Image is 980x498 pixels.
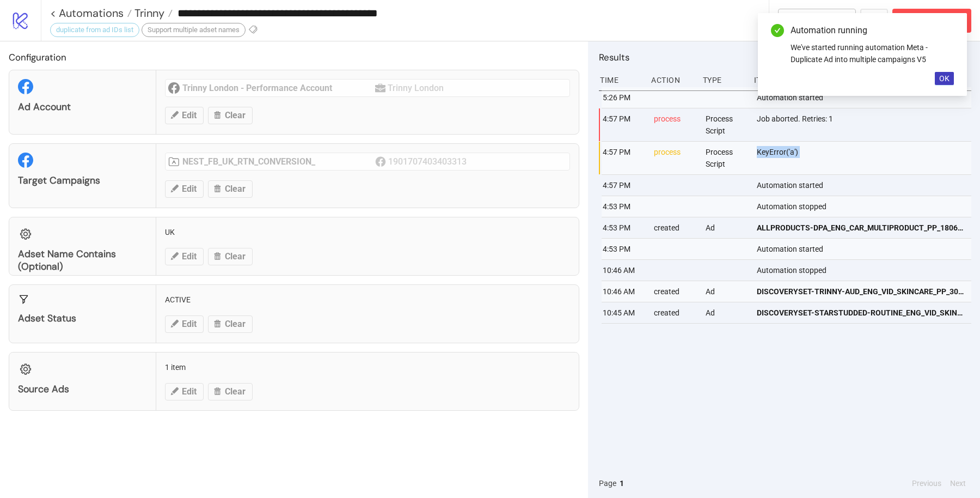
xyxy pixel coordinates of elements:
[142,23,246,37] div: Support multiple adset names
[757,286,966,297] span: DISCOVERYSET-TRINNY-AUD_ENG_VID_SKINCARE_PP_30012025_CC_SC7_USP9_TL_
[132,6,164,20] span: Trinny
[705,142,748,174] div: Process Script
[705,217,748,238] div: Ad
[650,70,694,90] div: Action
[756,142,974,174] div: KeyError('a')
[702,70,745,90] div: Type
[791,24,954,37] div: Automation running
[653,302,696,323] div: created
[132,8,173,19] a: Trinny
[602,260,645,281] div: 10:46 AM
[756,87,974,108] div: Automation started
[947,477,969,489] button: Next
[50,8,132,19] a: < Automations
[50,23,139,37] div: duplicate from ad IDs list
[756,175,974,196] div: Automation started
[602,142,645,174] div: 4:57 PM
[602,217,645,238] div: 4:53 PM
[757,302,966,323] a: DISCOVERYSET-STARSTUDDED-ROUTINE_ENG_VID_SKINCARE_PP_25032025_CC_None_None_TL_
[892,9,971,33] button: Abort Run
[599,70,642,90] div: Time
[935,72,954,85] button: OK
[653,108,696,141] div: process
[757,281,966,302] a: DISCOVERYSET-TRINNY-AUD_ENG_VID_SKINCARE_PP_30012025_CC_SC7_USP9_TL_
[616,477,627,489] button: 1
[756,239,974,259] div: Automation started
[909,477,945,489] button: Previous
[756,260,974,281] div: Automation stopped
[602,302,645,323] div: 10:45 AM
[9,50,579,64] h2: Configuration
[602,196,645,217] div: 4:53 PM
[757,222,966,234] span: ALLPRODUCTS-DPA_ENG_CAR_MULTIPRODUCT_PP_18062025_CC_SC3_None_TL_
[860,9,888,33] button: ...
[753,70,971,90] div: Item
[771,24,784,37] span: check-circle
[653,217,696,238] div: created
[791,41,954,65] div: We've started running automation Meta - Duplicate Ad into multiple campaigns V5
[757,217,966,238] a: ALLPRODUCTS-DPA_ENG_CAR_MULTIPRODUCT_PP_18062025_CC_SC3_None_TL_
[653,281,696,302] div: created
[757,307,966,319] span: DISCOVERYSET-STARSTUDDED-ROUTINE_ENG_VID_SKINCARE_PP_25032025_CC_None_None_TL_
[599,50,971,64] h2: Results
[705,108,748,141] div: Process Script
[599,477,616,489] span: Page
[756,108,974,141] div: Job aborted. Retries: 1
[705,302,748,323] div: Ad
[602,87,645,108] div: 5:26 PM
[602,239,645,259] div: 4:53 PM
[602,175,645,196] div: 4:57 PM
[602,108,645,141] div: 4:57 PM
[653,142,696,174] div: process
[939,74,950,83] span: OK
[705,281,748,302] div: Ad
[602,281,645,302] div: 10:46 AM
[756,196,974,217] div: Automation stopped
[778,9,856,33] button: To Builder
